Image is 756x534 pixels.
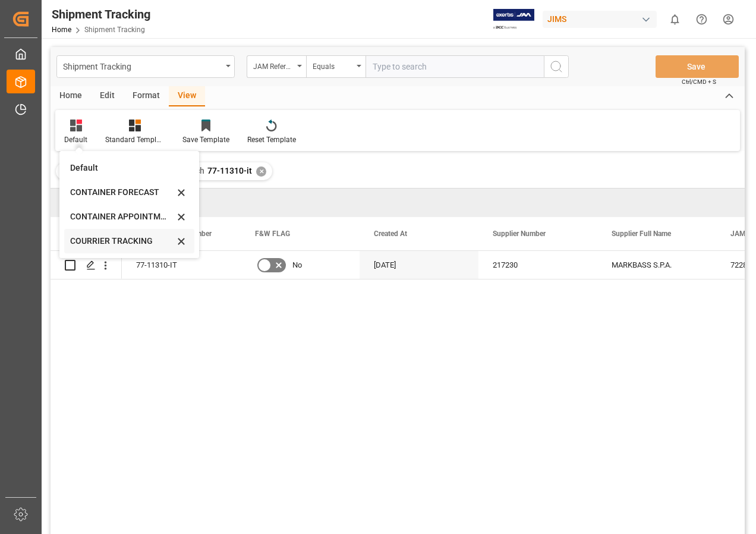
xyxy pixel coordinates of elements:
div: Home [51,86,91,106]
a: Home [52,26,71,34]
div: Shipment Tracking [52,5,150,23]
div: COURRIER TRACKING [70,235,174,247]
button: JIMS [543,8,661,30]
div: Press SPACE to select this row. [51,251,122,279]
div: JIMS [543,11,657,28]
div: Save Template [182,134,229,145]
span: 77-11310-it [207,166,252,175]
img: Exertis%20JAM%20-%20Email%20Logo.jpg_1722504956.jpg [493,9,534,30]
div: CONTAINER APPOINTMENT [70,211,174,223]
span: Ctrl/CMD + S [682,77,716,86]
div: Default [70,162,174,174]
span: Supplier Full Name [612,230,671,238]
input: Type to search [366,55,544,78]
div: Default [64,134,87,145]
div: JAM Reference Number [253,58,294,72]
div: ✕ [256,167,266,177]
div: 217230 [478,251,597,279]
div: CONTAINER FORECAST [70,186,174,199]
span: F&W FLAG [255,230,290,238]
div: View [169,86,205,106]
button: show 0 new notifications [661,6,688,33]
div: Edit [91,86,124,106]
div: Shipment Tracking [63,58,222,73]
button: search button [544,55,569,78]
div: Format [124,86,169,106]
button: open menu [56,55,235,78]
div: MARKBASS S.P.A. [597,251,716,279]
button: open menu [306,55,366,78]
span: Created At [374,230,407,238]
span: No [292,252,302,279]
button: Help Center [688,6,715,33]
div: 77-11310-IT [122,251,241,279]
span: Supplier Number [493,230,546,238]
div: Equals [313,58,353,72]
button: Save [656,55,739,78]
div: [DATE] [360,251,478,279]
button: open menu [247,55,306,78]
div: Reset Template [247,134,296,145]
div: Standard Templates [105,134,165,145]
